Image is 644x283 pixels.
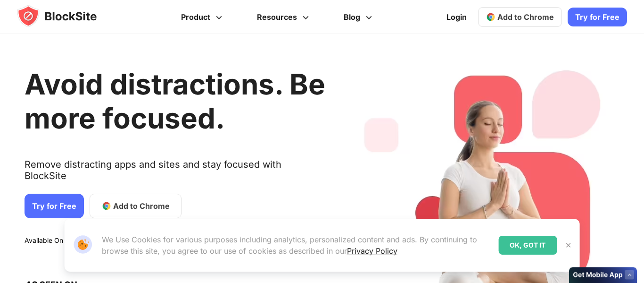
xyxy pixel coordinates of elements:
[568,8,627,26] a: Try for Free
[17,5,115,27] img: blocksite-icon.5d769676.svg
[562,239,574,251] button: Close
[25,236,63,246] text: Available On
[90,194,182,218] a: Add to Chrome
[102,234,491,257] p: We Use Cookies for various purposes including analytics, personalized content and ads. By continu...
[441,6,472,28] a: Login
[347,246,397,256] a: Privacy Policy
[486,12,495,22] img: chrome-icon.svg
[113,200,170,212] span: Add to Chrome
[478,7,562,27] a: Add to Chrome
[25,194,84,218] a: Try for Free
[498,236,557,255] div: OK, GOT IT
[497,12,554,22] span: Add to Chrome
[25,159,325,189] text: Remove distracting apps and sites and stay focused with BlockSite
[25,67,325,135] h1: Avoid distractions. Be more focused.
[564,241,572,249] img: Close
